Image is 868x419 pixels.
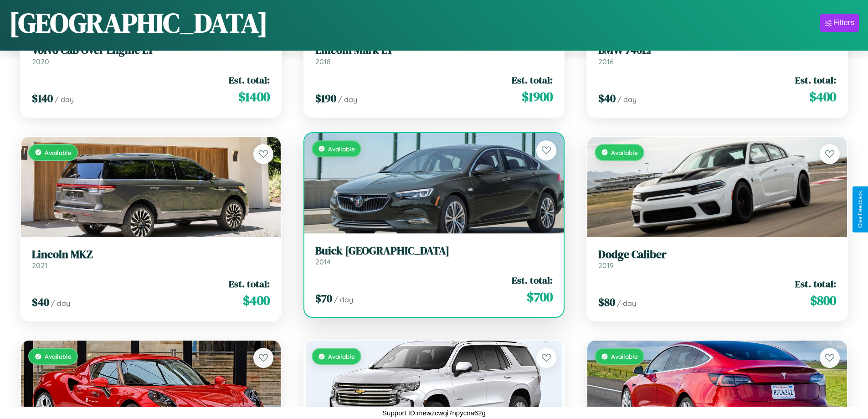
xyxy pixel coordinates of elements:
[32,295,49,310] span: $ 40
[32,261,47,270] span: 2021
[617,95,637,104] span: / day
[611,149,638,156] span: Available
[315,257,331,266] span: 2014
[32,248,270,261] h3: Lincoln MKZ
[315,91,336,106] span: $ 190
[55,95,74,104] span: / day
[32,57,49,66] span: 2020
[9,4,268,41] h1: [GEOGRAPHIC_DATA]
[857,191,863,228] div: Give Feedback
[527,288,553,306] span: $ 700
[45,352,72,360] span: Available
[328,145,355,153] span: Available
[512,274,553,287] span: Est. total:
[328,352,355,360] span: Available
[512,73,553,87] span: Est. total:
[611,352,638,360] span: Available
[598,57,614,66] span: 2016
[243,291,270,310] span: $ 400
[51,299,70,308] span: / day
[45,149,72,156] span: Available
[229,277,270,290] span: Est. total:
[315,44,553,66] a: Lincoln Mark LT2018
[809,88,836,106] span: $ 400
[598,91,616,106] span: $ 40
[522,88,553,106] span: $ 1900
[32,91,53,106] span: $ 140
[820,14,859,32] button: Filters
[32,248,270,270] a: Lincoln MKZ2021
[315,291,332,306] span: $ 70
[795,277,836,290] span: Est. total:
[32,44,270,57] h3: Volvo Cab Over Engine LT
[32,44,270,66] a: Volvo Cab Over Engine LT2020
[315,44,553,57] h3: Lincoln Mark LT
[598,248,836,261] h3: Dodge Caliber
[810,291,836,310] span: $ 800
[315,244,553,258] h3: Buick [GEOGRAPHIC_DATA]
[617,299,636,308] span: / day
[833,18,854,27] div: Filters
[315,57,331,66] span: 2018
[229,73,270,87] span: Est. total:
[598,295,615,310] span: $ 80
[598,44,836,57] h3: BMW 740Li
[338,95,357,104] span: / day
[238,88,270,106] span: $ 1400
[382,407,486,419] p: Support ID: mewzcwqi7npycna62g
[598,44,836,66] a: BMW 740Li2016
[795,73,836,87] span: Est. total:
[598,248,836,270] a: Dodge Caliber2019
[334,295,353,304] span: / day
[598,261,614,270] span: 2019
[315,244,553,267] a: Buick [GEOGRAPHIC_DATA]2014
